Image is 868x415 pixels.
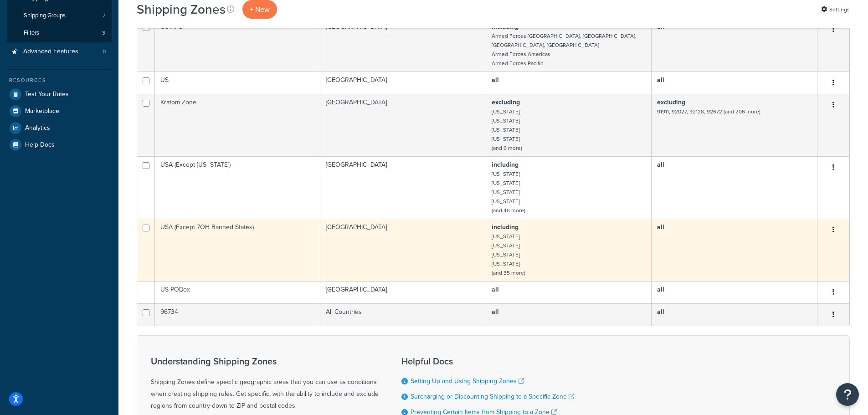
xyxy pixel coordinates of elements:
small: Armed Forces Pacific [492,59,543,67]
span: Help Docs [25,141,55,149]
td: [GEOGRAPHIC_DATA] [320,219,486,281]
span: Analytics [25,124,50,132]
td: Kratom Zone [155,94,320,156]
td: [GEOGRAPHIC_DATA] [320,94,486,156]
span: + New [250,4,270,15]
li: Shipping Groups [7,7,112,24]
b: all [657,222,664,232]
span: Advanced Features [23,48,78,56]
td: All Countries [320,303,486,326]
small: [US_STATE] [492,117,520,125]
small: [US_STATE] [492,197,520,205]
a: Marketplace [7,103,112,119]
h3: Helpful Docs [401,356,574,366]
td: USA (Except 7OH Banned States) [155,219,320,281]
b: excluding [657,97,685,107]
small: [US_STATE] [492,170,520,178]
b: all [657,160,664,169]
span: Shipping Groups [24,12,66,20]
small: 91911, 92027, 92128, 92672 (and 206 more) [657,108,760,116]
a: Help Docs [7,137,112,153]
h1: Shipping Zones [137,0,226,18]
b: all [657,307,664,317]
small: Armed Forces [GEOGRAPHIC_DATA], [GEOGRAPHIC_DATA], [GEOGRAPHIC_DATA], [GEOGRAPHIC_DATA] [492,32,637,49]
a: Advanced Features 0 [7,43,112,60]
li: Advanced Features [7,43,112,60]
small: [US_STATE] [492,126,520,134]
a: Settings [821,3,850,16]
a: Shipping Groups 7 [7,7,112,24]
td: [GEOGRAPHIC_DATA] [320,156,486,219]
small: [US_STATE] [492,251,520,259]
span: Marketplace [25,108,59,115]
small: [US_STATE] [492,135,520,143]
small: [US_STATE] [492,179,520,187]
b: all [492,307,499,317]
b: excluding [492,97,520,107]
small: (and 46 more) [492,206,525,215]
h3: Understanding Shipping Zones [151,356,379,366]
td: [GEOGRAPHIC_DATA] [320,281,486,303]
td: 96734 [155,303,320,326]
b: all [657,285,664,294]
small: (and 6 more) [492,144,522,152]
td: [GEOGRAPHIC_DATA] [320,72,486,94]
b: all [657,75,664,85]
small: [US_STATE] [492,232,520,241]
a: Setting Up and Using Shipping Zones [411,376,524,386]
a: Surcharging or Discounting Shipping to a Specific Zone [411,392,574,401]
b: including [492,160,519,169]
small: Armed Forces Americas [492,50,550,58]
b: all [492,75,499,85]
a: Filters 3 [7,25,112,41]
b: including [492,222,519,232]
b: all [492,285,499,294]
small: [US_STATE] [492,188,520,196]
small: (and 35 more) [492,269,525,277]
span: Test Your Rates [25,91,69,98]
td: US [155,72,320,94]
a: Test Your Rates [7,86,112,102]
td: [GEOGRAPHIC_DATA] [320,18,486,72]
span: Filters [24,29,39,37]
div: Shipping Zones define specific geographic areas that you can use as conditions when creating ship... [151,356,379,412]
small: [US_STATE] [492,241,520,250]
button: Open Resource Center [836,383,859,406]
span: 3 [102,29,105,37]
td: USA (Except [US_STATE]) [155,156,320,219]
li: Filters [7,25,112,41]
div: Resources [7,77,112,84]
small: [US_STATE] [492,108,520,116]
span: 7 [103,12,105,20]
span: 0 [103,48,106,56]
a: Analytics [7,120,112,136]
small: [US_STATE] [492,260,520,268]
td: US POBox [155,281,320,303]
td: US APO [155,18,320,72]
